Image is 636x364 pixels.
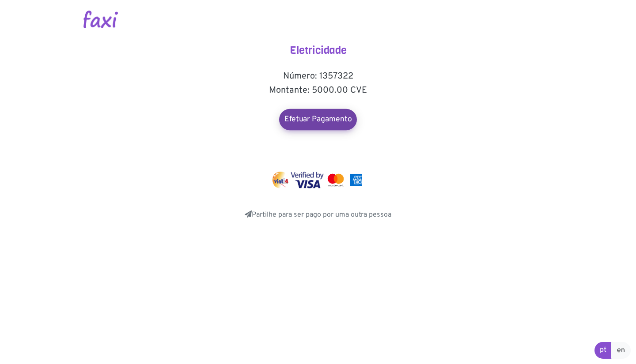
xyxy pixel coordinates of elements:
[230,44,406,57] h4: Eletricidade
[230,85,406,96] h5: Montante: 5000.00 CVE
[230,71,406,82] h5: Número: 1357322
[594,342,612,359] a: pt
[291,172,324,188] img: visa
[245,210,391,219] a: Partilhe para ser pago por uma outra pessoa
[326,172,346,188] img: mastercard
[348,172,364,188] img: mastercard
[279,109,357,130] a: Efetuar Pagamento
[272,172,289,188] img: vinti4
[611,342,631,359] a: en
